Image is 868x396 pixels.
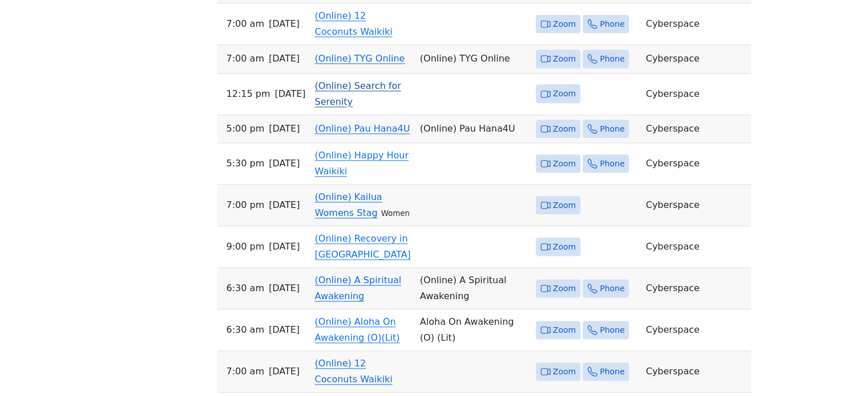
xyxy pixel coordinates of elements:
[227,197,265,213] span: 7:00 PM
[227,364,264,379] span: 7:00 AM
[315,150,409,177] a: (Online) Happy Hour Waikiki
[227,86,271,102] span: 12:15 PM
[553,323,576,337] span: Zoom
[415,115,531,144] td: (Online) Pau Hana4U
[641,351,751,393] td: Cyberspace
[269,121,300,137] span: [DATE]
[600,17,624,31] span: Phone
[553,240,576,254] span: Zoom
[600,157,624,171] span: Phone
[269,51,300,67] span: [DATE]
[641,143,751,185] td: Cyberspace
[415,268,531,309] td: (Online) A Spiritual Awakening
[227,239,265,255] span: 9:00 PM
[315,316,400,343] a: (Online) Aloha On Awakening (O)(Lit)
[227,16,264,32] span: 7:00 AM
[269,156,300,172] span: [DATE]
[269,322,300,338] span: [DATE]
[315,123,410,134] a: (Online) Pau Hana4U
[274,86,305,102] span: [DATE]
[315,191,382,218] a: (Online) Kailua Womens Stag
[641,268,751,309] td: Cyberspace
[600,323,624,337] span: Phone
[227,121,265,137] span: 5:00 PM
[227,51,264,67] span: 7:00 AM
[553,17,576,31] span: Zoom
[600,281,624,296] span: Phone
[641,226,751,268] td: Cyberspace
[553,52,576,66] span: Zoom
[269,16,300,32] span: [DATE]
[269,364,300,379] span: [DATE]
[415,309,531,351] td: Aloha On Awakening (O) (Lit)
[641,185,751,226] td: Cyberspace
[553,87,576,101] span: Zoom
[315,233,411,260] a: (Online) Recovery in [GEOGRAPHIC_DATA]
[553,198,576,213] span: Zoom
[553,365,576,379] span: Zoom
[553,122,576,136] span: Zoom
[600,52,624,66] span: Phone
[553,157,576,171] span: Zoom
[227,322,264,338] span: 6:30 AM
[641,309,751,351] td: Cyberspace
[269,197,300,213] span: [DATE]
[641,3,751,45] td: Cyberspace
[641,74,751,115] td: Cyberspace
[269,280,300,296] span: [DATE]
[315,53,405,64] a: (Online) TYG Online
[553,281,576,296] span: Zoom
[600,122,624,136] span: Phone
[227,280,264,296] span: 6:30 AM
[315,358,393,385] a: (Online) 12 Coconuts Waikiki
[381,209,410,218] small: Women
[315,80,401,107] a: (Online) Search for Serenity
[641,45,751,74] td: Cyberspace
[641,115,751,144] td: Cyberspace
[315,275,402,301] a: (Online) A Spiritual Awakening
[415,45,531,74] td: (Online) TYG Online
[315,10,393,37] a: (Online) 12 Coconuts Waikiki
[227,156,265,172] span: 5:30 PM
[600,365,624,379] span: Phone
[269,239,300,255] span: [DATE]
